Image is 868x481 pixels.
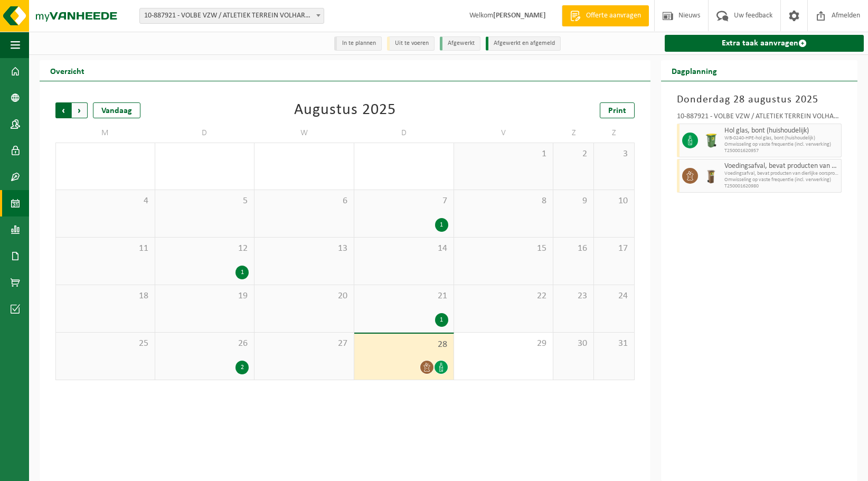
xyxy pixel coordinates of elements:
[459,195,548,207] span: 8
[155,124,255,143] td: D
[161,338,249,350] span: 26
[562,5,649,26] a: Offerte aanvragen
[559,338,588,350] span: 30
[599,290,629,302] span: 24
[608,107,626,115] span: Print
[72,102,88,118] span: Volgende
[724,127,838,135] span: Hol glas, bont (huishoudelijk)
[594,124,635,143] td: Z
[61,338,149,350] span: 25
[583,11,644,21] span: Offerte aanvragen
[459,148,548,160] span: 1
[599,148,629,160] span: 3
[260,338,348,350] span: 27
[486,36,561,51] li: Afgewerkt en afgemeld
[559,195,588,207] span: 9
[724,162,838,171] span: Voedingsafval, bevat producten van dierlijke oorsprong, onverpakt, categorie 3
[61,195,149,207] span: 4
[260,290,348,302] span: 20
[454,124,554,143] td: V
[724,177,838,183] span: Omwisseling op vaste frequentie (incl. verwerking)
[724,148,838,154] span: T250001620957
[61,290,149,302] span: 18
[599,243,629,254] span: 17
[724,142,838,148] span: Omwisseling op vaste frequentie (incl. verwerking)
[93,102,140,118] div: Vandaag
[559,148,588,160] span: 2
[440,36,480,51] li: Afgewerkt
[260,195,348,207] span: 6
[260,243,348,254] span: 13
[55,124,155,143] td: M
[139,8,324,24] span: 10-887921 - VOLBE VZW / ATLETIEK TERREIN VOLHARDING BEVEREN - BEVEREN-WAAS
[40,60,95,81] h2: Overzicht
[435,218,448,232] div: 1
[459,243,548,254] span: 15
[493,12,546,20] strong: [PERSON_NAME]
[559,243,588,254] span: 16
[553,124,594,143] td: Z
[677,92,842,108] h3: Donderdag 28 augustus 2025
[661,60,728,81] h2: Dagplanning
[360,290,448,302] span: 21
[599,195,629,207] span: 10
[724,171,838,177] span: Voedingsafval, bevat producten van dierlijke oorsprong, onve
[665,35,864,52] a: Extra taak aanvragen
[459,338,548,350] span: 29
[360,339,448,351] span: 28
[161,195,249,207] span: 5
[387,36,435,51] li: Uit te voeren
[559,290,588,302] span: 23
[677,113,842,124] div: 10-887921 - VOLBE VZW / ATLETIEK TERREIN VOLHARDING BEVEREN - BEVEREN-WAAS
[254,124,354,143] td: W
[360,195,448,207] span: 7
[161,243,249,254] span: 12
[235,266,249,279] div: 1
[360,243,448,254] span: 14
[55,102,71,118] span: Vorige
[724,183,838,190] span: T250001620980
[459,290,548,302] span: 22
[334,36,382,51] li: In te plannen
[703,168,719,184] img: WB-0140-HPE-BN-01
[599,338,629,350] span: 31
[140,8,324,23] span: 10-887921 - VOLBE VZW / ATLETIEK TERREIN VOLHARDING BEVEREN - BEVEREN-WAAS
[354,124,454,143] td: D
[435,313,448,327] div: 1
[161,290,249,302] span: 19
[294,102,396,118] div: Augustus 2025
[61,243,149,254] span: 11
[703,133,719,148] img: WB-0240-HPE-GN-50
[235,361,249,374] div: 2
[600,102,635,118] a: Print
[724,135,838,142] span: WB-0240-HPE-hol glas, bont (huishoudelijk)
